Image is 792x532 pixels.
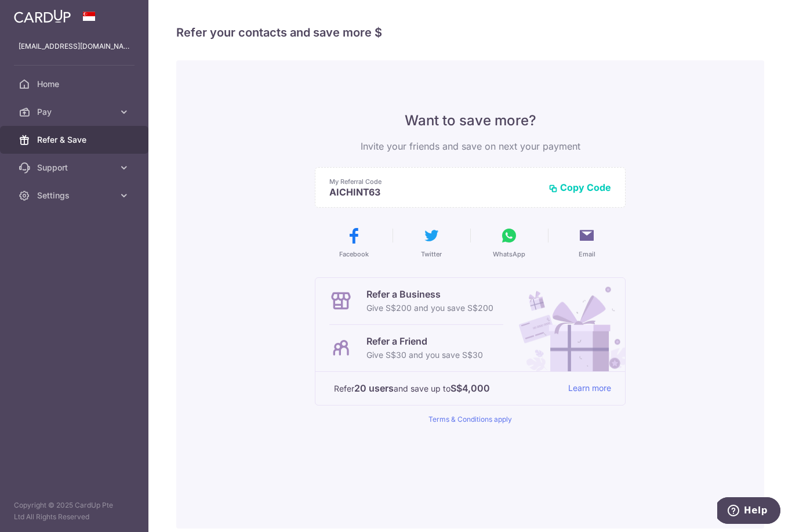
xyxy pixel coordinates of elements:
span: Support [37,162,114,173]
span: Help [27,8,50,19]
button: Facebook [319,226,388,259]
span: Settings [37,190,114,201]
span: Pay [37,106,114,118]
p: My Referral Code [329,177,539,186]
p: [EMAIL_ADDRESS][DOMAIN_NAME] [19,41,130,52]
p: Refer and save up to [334,381,559,396]
a: Terms & Conditions apply [428,415,512,424]
strong: 20 users [354,381,394,395]
p: Refer a Business [366,287,493,301]
p: AICHINT63 [329,186,539,198]
a: Learn more [568,381,611,396]
p: Invite your friends and save on next your payment [315,139,626,153]
button: WhatsApp [475,226,543,259]
p: Give S$200 and you save S$200 [366,301,493,315]
span: Twitter [421,249,442,259]
h4: Refer your contacts and save more $ [176,23,764,42]
span: Refer & Save [37,134,114,146]
p: Want to save more? [315,111,626,130]
p: Give S$30 and you save S$30 [366,348,483,362]
button: Twitter [397,226,466,259]
span: Email [579,249,595,259]
img: Refer [508,278,625,371]
p: Refer a Friend [366,334,483,348]
span: WhatsApp [493,249,525,259]
span: Facebook [339,249,369,259]
button: Copy Code [548,182,611,193]
button: Email [553,226,621,259]
span: Home [37,78,114,90]
strong: S$4,000 [451,381,490,395]
img: CardUp [14,9,71,23]
iframe: Opens a widget where you can find more information [717,497,780,526]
